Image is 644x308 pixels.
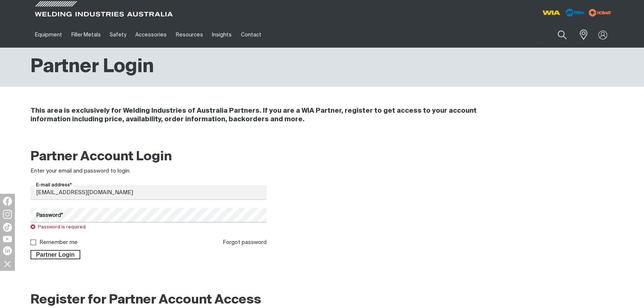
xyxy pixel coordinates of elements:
h4: This area is exclusively for Welding Industries of Australia Partners. If you are a WIA Partner, ... [30,107,514,124]
img: miller [586,7,614,18]
span: Password is required. [30,225,87,230]
a: Forgot password [223,240,267,245]
a: Resources [171,22,207,48]
button: Partner Login [30,250,80,260]
button: Search products [550,26,575,44]
div: Enter your email and password to login. [30,167,267,176]
input: Product name or item number... [540,26,575,44]
img: YouTube [3,236,12,242]
a: Insights [207,22,236,48]
a: Equipment [30,22,67,48]
a: Filler Metals [67,22,105,48]
img: TikTok [3,223,12,232]
a: Accessories [131,22,171,48]
nav: Main [30,22,468,48]
span: Partner Login [31,250,80,260]
a: Safety [105,22,131,48]
h1: Partner Login [30,55,154,79]
h2: Partner Account Login [30,149,267,165]
img: hide socials [1,257,14,270]
img: LinkedIn [3,246,12,255]
a: Contact [236,22,265,48]
label: Remember me [39,240,78,245]
img: Instagram [3,210,12,219]
img: Facebook [3,197,12,206]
